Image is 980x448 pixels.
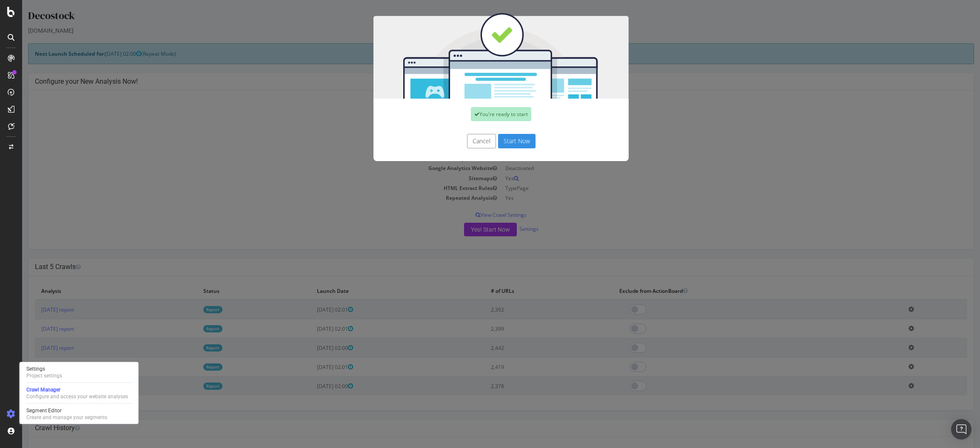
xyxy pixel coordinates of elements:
[26,366,62,372] div: Settings
[951,419,971,439] div: Open Intercom Messenger
[23,386,135,401] a: Crawl ManagerConfigure and access your website analyses
[445,134,474,148] button: Cancel
[23,365,135,380] a: SettingsProject settings
[26,407,107,414] div: Segment Editor
[26,393,128,400] div: Configure and access your website analyses
[26,372,62,379] div: Project settings
[449,107,509,121] div: You're ready to start
[476,134,513,148] button: Start Now
[26,386,128,393] div: Crawl Manager
[26,414,107,421] div: Create and manage your segments
[23,406,135,422] a: Segment EditorCreate and manage your segments
[351,13,607,99] img: You're all set!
